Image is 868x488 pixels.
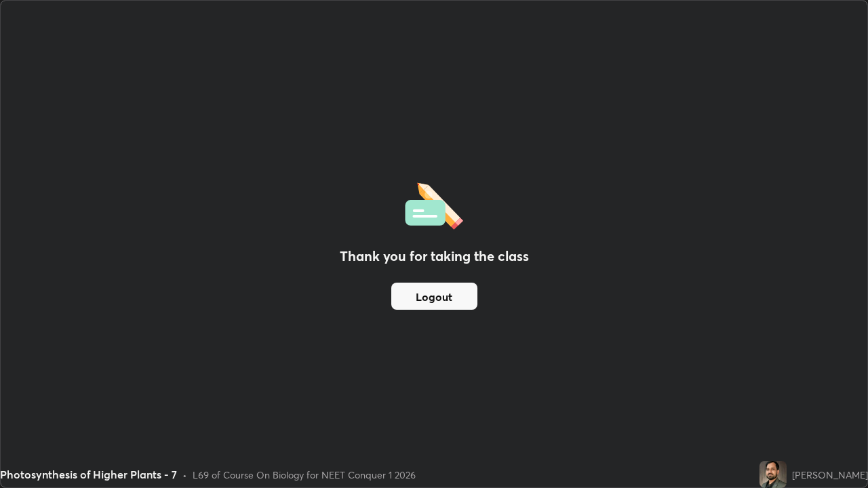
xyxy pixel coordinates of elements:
[193,468,416,482] div: L69 of Course On Biology for NEET Conquer 1 2026
[792,468,868,482] div: [PERSON_NAME]
[182,468,187,482] div: •
[405,178,463,230] img: offlineFeedback.1438e8b3.svg
[759,461,787,488] img: c6f1f51b65ab405e8839512a486be057.jpg
[340,246,529,266] h2: Thank you for taking the class
[391,283,477,310] button: Logout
